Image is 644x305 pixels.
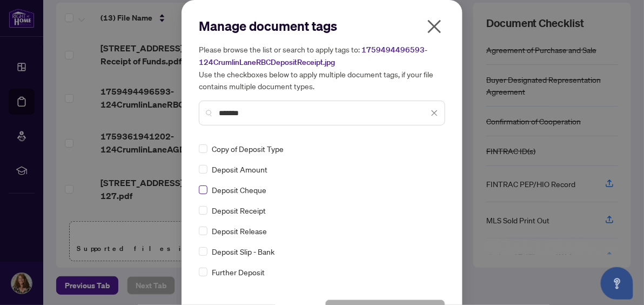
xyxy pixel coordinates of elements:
[426,18,443,35] span: close
[212,204,266,216] span: Deposit Receipt
[601,267,633,300] button: Open asap
[212,163,267,175] span: Deposit Amount
[199,17,445,35] h2: Manage document tags
[212,184,266,196] span: Deposit Cheque
[212,143,284,155] span: Copy of Deposit Type
[212,246,274,257] span: Deposit Slip - Bank
[199,43,445,92] h5: Please browse the list or search to apply tags to: Use the checkboxes below to apply multiple doc...
[212,266,265,278] span: Further Deposit
[212,225,267,237] span: Deposit Release
[431,109,438,117] span: close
